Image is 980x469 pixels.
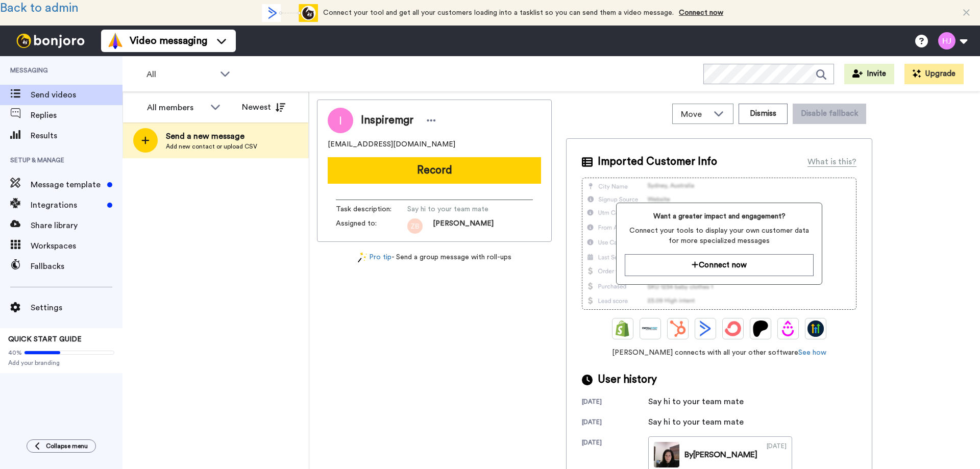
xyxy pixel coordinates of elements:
[793,104,866,124] button: Disable fallback
[31,89,122,101] span: Send videos
[262,4,318,22] div: animation
[361,113,413,128] span: Inspiremgr
[166,142,257,151] span: Add new contact or upload CSV
[844,64,894,84] button: Invite
[904,64,964,84] button: Upgrade
[807,320,824,337] img: GoHighLevel
[31,199,103,211] span: Integrations
[31,240,122,252] span: Workspaces
[625,226,813,246] span: Connect your tools to display your own customer data for more specialized messages
[107,33,124,49] img: vm-color.svg
[317,252,552,263] div: - Send a group message with roll-ups
[8,349,22,357] span: 40%
[358,252,367,263] img: magic-wand.svg
[798,349,826,356] a: See how
[336,218,407,234] span: Assigned to:
[684,449,757,461] div: By [PERSON_NAME]
[582,398,648,408] div: [DATE]
[648,396,744,408] div: Say hi to your team mate
[31,260,122,273] span: Fallbacks
[625,254,813,276] button: Connect now
[8,336,82,343] span: QUICK START GUIDE
[358,252,391,263] a: Pro tip
[27,439,96,453] button: Collapse menu
[681,108,708,120] span: Move
[679,9,723,16] a: Connect now
[654,442,679,467] img: 7598f1e1-9758-4c50-9c42-c4012ff8b04d-thumb.jpg
[433,218,494,234] span: [PERSON_NAME]
[739,104,788,124] button: Dismiss
[648,416,744,428] div: Say hi to your team mate
[407,218,423,234] img: zb.png
[234,97,293,117] button: Newest
[598,372,657,387] span: User history
[31,130,122,142] span: Results
[146,68,215,81] span: All
[625,211,813,221] span: Want a greater impact and engagement?
[12,34,89,48] img: bj-logo-header-white.svg
[323,9,674,16] span: Connect your tool and get all your customers loading into a tasklist so you can send them a video...
[46,442,88,450] span: Collapse menu
[670,320,686,337] img: Hubspot
[725,320,741,337] img: ConvertKit
[147,102,205,114] div: All members
[407,204,504,214] span: Say hi to your team mate
[752,320,769,337] img: Patreon
[328,139,455,150] span: [EMAIL_ADDRESS][DOMAIN_NAME]
[328,108,353,133] img: Image of Inspiremgr
[130,34,207,48] span: Video messaging
[697,320,714,337] img: ActiveCampaign
[31,219,122,232] span: Share library
[582,418,648,428] div: [DATE]
[767,442,787,467] div: [DATE]
[582,348,856,358] span: [PERSON_NAME] connects with all your other software
[8,359,114,367] span: Add your branding
[336,204,407,214] span: Task description :
[166,130,257,142] span: Send a new message
[642,320,658,337] img: Ontraport
[807,156,856,168] div: What is this?
[598,154,717,169] span: Imported Customer Info
[31,179,103,191] span: Message template
[328,157,541,184] button: Record
[780,320,796,337] img: Drip
[615,320,631,337] img: Shopify
[31,302,122,314] span: Settings
[31,109,122,121] span: Replies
